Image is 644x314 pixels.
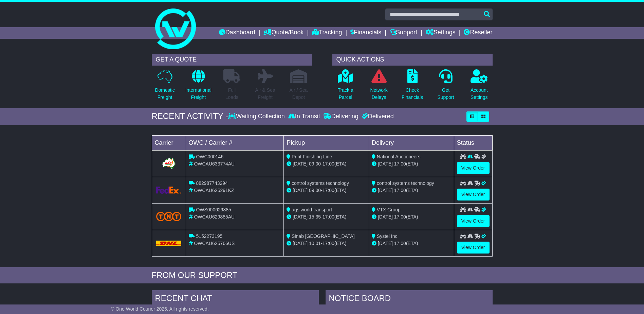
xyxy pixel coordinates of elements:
[284,135,369,150] td: Pickup
[228,113,286,120] div: Waiting Collection
[378,214,393,220] span: [DATE]
[322,113,360,120] div: Delivering
[196,207,231,212] span: OWS000629885
[194,161,235,167] span: OWCAU633774AU
[372,160,451,168] div: (ETA)
[287,160,366,168] div: - (ETA)
[426,27,456,39] a: Settings
[185,69,212,105] a: InternationalFreight
[293,214,308,220] span: [DATE]
[196,154,223,159] span: OWC000146
[292,207,332,212] span: ags world transport
[309,214,321,220] span: 15:35
[394,161,406,167] span: 17:00
[290,87,308,101] p: Air / Sea Depot
[457,215,490,227] a: View Order
[194,241,235,246] span: OWCAU625766US
[437,87,454,101] p: Get Support
[370,87,387,101] p: Network Delays
[394,188,406,193] span: 17:00
[111,306,209,312] span: © One World Courier 2025. All rights reserved.
[196,233,222,239] span: 5152273195
[323,241,334,246] span: 17:00
[337,69,354,105] a: Track aParcel
[454,135,492,150] td: Status
[154,69,175,105] a: DomesticFreight
[323,188,334,193] span: 17:00
[185,87,211,101] p: International Freight
[152,135,186,150] td: Carrier
[394,241,406,246] span: 17:00
[437,69,454,105] a: GetSupport
[394,214,406,220] span: 17:00
[401,69,423,105] a: CheckFinancials
[161,157,177,170] img: GetCarrierServiceLogo
[457,162,490,174] a: View Order
[378,241,393,246] span: [DATE]
[292,180,349,186] span: control systems technology
[155,87,174,101] p: Domestic Freight
[309,188,321,193] span: 09:00
[287,240,366,247] div: - (ETA)
[292,154,332,159] span: Print Finishing Line
[457,189,490,200] a: View Order
[287,213,366,221] div: - (ETA)
[152,271,493,280] div: FROM OUR SUPPORT
[292,233,354,239] span: Sinab [GEOGRAPHIC_DATA]
[332,54,493,66] div: QUICK ACTIONS
[194,214,235,220] span: OWCAU629885AU
[370,69,388,105] a: NetworkDelays
[186,135,284,150] td: OWC / Carrier #
[323,214,334,220] span: 17:00
[377,207,401,212] span: VTX Group
[309,161,321,167] span: 09:00
[156,212,182,221] img: TNT_Domestic.png
[326,290,493,309] div: NOTICE BOARD
[372,213,451,221] div: (ETA)
[223,87,240,101] p: Full Loads
[471,87,488,101] p: Account Settings
[402,87,423,101] p: Check Financials
[309,241,321,246] span: 10:01
[464,27,492,39] a: Reseller
[390,27,417,39] a: Support
[457,242,490,254] a: View Order
[377,154,420,159] span: National Auctioneers
[219,27,255,39] a: Dashboard
[470,69,488,105] a: AccountSettings
[338,87,353,101] p: Track a Parcel
[196,180,227,186] span: 882987743294
[156,241,182,246] img: DHL.png
[350,27,381,39] a: Financials
[323,161,334,167] span: 17:00
[372,240,451,247] div: (ETA)
[152,54,312,66] div: GET A QUOTE
[287,113,322,120] div: In Transit
[312,27,342,39] a: Tracking
[372,187,451,194] div: (ETA)
[287,187,366,194] div: - (ETA)
[369,135,454,150] td: Delivery
[293,161,308,167] span: [DATE]
[293,241,308,246] span: [DATE]
[156,187,182,194] img: GetCarrierServiceLogo
[152,290,319,309] div: RECENT CHAT
[152,111,228,121] div: RECENT ACTIVITY -
[255,87,275,101] p: Air & Sea Freight
[378,188,393,193] span: [DATE]
[263,27,303,39] a: Quote/Book
[378,161,393,167] span: [DATE]
[377,233,399,239] span: Systel Inc.
[377,180,434,186] span: control systems technology
[293,188,308,193] span: [DATE]
[360,113,394,120] div: Delivered
[194,188,234,193] span: OWCAU625291KZ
